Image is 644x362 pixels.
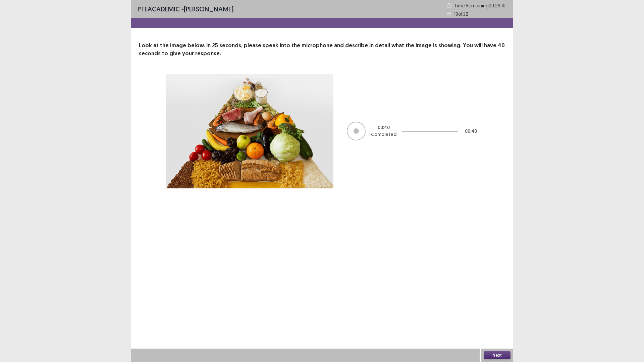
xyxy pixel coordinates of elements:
[138,4,233,14] p: - [PERSON_NAME]
[454,10,468,17] p: 19 of 32
[454,2,506,9] p: Time Remaining 00 : 29 : 10
[465,128,477,135] p: 00 : 40
[139,42,505,58] p: Look at the image below. In 25 seconds, please speak into the microphone and describe in detail w...
[378,124,390,131] p: 00 : 40
[484,351,511,359] button: Next
[371,131,396,138] p: Completed
[166,74,333,188] img: image-description
[138,5,180,13] span: PTE academic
